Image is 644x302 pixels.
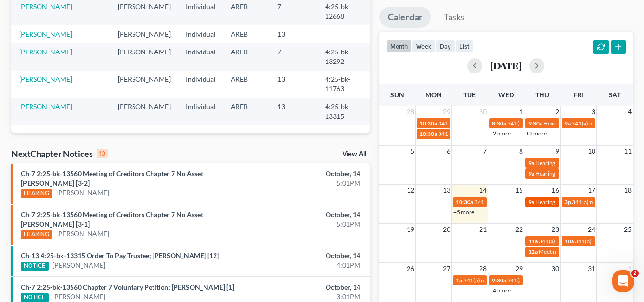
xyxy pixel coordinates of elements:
span: Thu [535,91,549,99]
a: +5 more [453,208,474,216]
a: Tasks [435,7,473,28]
a: Ch-13 4:25-bk-13315 Order To Pay Trustee; [PERSON_NAME] [12] [21,251,219,260]
span: 3p [564,198,571,206]
a: Calendar [379,7,431,28]
div: NOTICE [21,293,49,302]
td: Individual [178,25,223,43]
span: 18 [623,185,633,196]
span: 11a [528,238,538,245]
span: 5 [409,146,415,157]
span: 10:30a [419,130,437,137]
span: 15 [514,185,524,196]
span: 2 [631,270,639,277]
span: 10:30a [456,198,473,206]
div: NOTICE [21,262,49,271]
td: 13 [270,25,317,43]
a: Ch-7 2:25-bk-13560 Meeting of Creditors Chapter 7 No Asset; [PERSON_NAME] [3-1] [21,210,205,228]
a: [PERSON_NAME] [56,229,109,239]
div: October, 14 [254,282,360,292]
td: 4:25-bk-13292 [317,43,370,70]
div: 5:01PM [254,178,360,188]
span: 9:30a [492,277,506,284]
td: 7 [270,43,317,70]
div: HEARING [21,230,52,239]
a: +2 more [526,130,547,137]
span: 9:30a [528,120,542,127]
td: 4:25-bk-11763 [317,71,370,98]
a: [PERSON_NAME] [52,260,105,270]
span: 28 [478,263,488,274]
td: 13 [270,71,317,98]
span: 8 [518,146,524,157]
span: 2 [554,106,560,117]
span: 341(a) meeting for [PERSON_NAME] [474,198,566,206]
a: Ch-7 2:25-bk-13560 Chapter 7 Voluntary Petition; [PERSON_NAME] [1] [21,283,234,291]
a: [PERSON_NAME] [19,75,72,83]
span: 341(a) meeting for [PERSON_NAME] [438,120,530,127]
span: Hearing for [PERSON_NAME] [535,159,610,167]
span: 9a [528,159,534,167]
span: 11a [528,248,538,255]
div: 10 [97,149,108,158]
span: 9a [564,120,571,127]
span: 9 [554,146,560,157]
span: 21 [478,224,488,235]
div: October, 14 [254,169,360,178]
span: 1 [627,263,633,274]
span: 341(a) meeting for [PERSON_NAME] Mr [438,130,539,137]
span: Sat [609,91,621,99]
span: 341(a) meeting for [PERSON_NAME] [539,238,631,245]
div: NextChapter Notices [11,148,108,159]
span: 10:30a [419,120,437,127]
button: week [412,40,436,52]
span: 30 [478,106,488,117]
span: 31 [587,263,596,274]
a: [PERSON_NAME] [19,48,72,56]
span: 29 [442,106,451,117]
td: Individual [178,98,223,125]
span: 30 [551,263,560,274]
h2: [DATE] [490,61,521,71]
span: 28 [406,106,415,117]
span: 14 [478,185,488,196]
span: 29 [514,263,524,274]
span: 27 [442,263,451,274]
a: +4 more [490,287,511,294]
td: AREB [223,25,270,43]
a: [PERSON_NAME] [19,30,72,38]
span: Sun [390,91,404,99]
span: 10a [564,238,574,245]
span: 6 [446,146,451,157]
td: [PERSON_NAME] [110,43,178,70]
a: +2 more [490,130,511,137]
div: 5:01PM [254,219,360,229]
span: Hearing for [PERSON_NAME] [543,120,618,127]
button: list [455,40,473,52]
span: 8:30a [492,120,506,127]
span: 20 [442,224,451,235]
span: 26 [406,263,415,274]
span: 1p [456,277,462,284]
a: View All [342,151,366,157]
span: 24 [587,224,596,235]
div: 4:01PM [254,260,360,270]
td: AREB [223,71,270,98]
span: Mon [425,91,442,99]
span: 9a [528,170,534,177]
td: [PERSON_NAME] [110,71,178,98]
button: month [386,40,412,52]
div: October, 14 [254,210,360,219]
a: [PERSON_NAME] [56,188,109,198]
td: Individual [178,43,223,70]
span: 1 [518,106,524,117]
td: [PERSON_NAME] [110,98,178,125]
span: Hearing for [PERSON_NAME] [535,170,610,177]
td: 4:25-bk-13315 [317,98,370,125]
span: 341(a) meeting for Cherry Hamburg & [PERSON_NAME] Hamburg [463,277,628,284]
button: day [436,40,455,52]
td: 13 [270,98,317,125]
a: Ch-7 2:25-bk-13560 Meeting of Creditors Chapter 7 No Asset; [PERSON_NAME] [3-2] [21,169,205,187]
div: HEARING [21,189,52,198]
span: 19 [406,224,415,235]
div: 3:01PM [254,292,360,302]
